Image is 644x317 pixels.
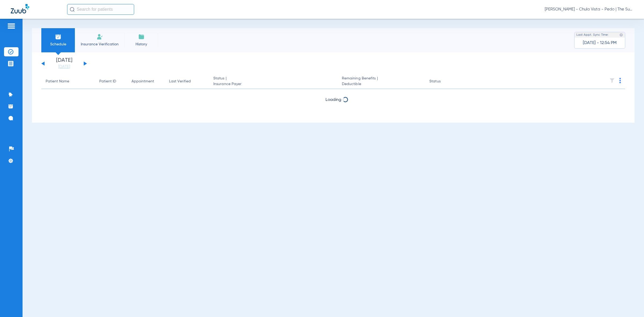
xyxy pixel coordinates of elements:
[169,79,205,84] div: Last Verified
[67,4,134,15] input: Search for patients
[99,79,123,84] div: Patient ID
[213,81,333,87] span: Insurance Payer
[169,79,191,84] div: Last Verified
[55,34,61,40] img: Schedule
[545,7,633,12] span: [PERSON_NAME] - Chula Vista - Pedo | The Super Dentists
[342,81,421,87] span: Deductible
[11,4,29,13] img: Zuub Logo
[45,42,71,47] span: Schedule
[209,74,338,89] th: Status |
[99,79,116,84] div: Patient ID
[425,74,461,89] th: Status
[46,79,69,84] div: Patient Name
[338,74,425,89] th: Remaining Benefits |
[609,78,615,83] img: filter.svg
[325,98,341,102] span: Loading
[46,79,91,84] div: Patient Name
[131,79,160,84] div: Appointment
[7,23,16,29] img: hamburger-icon
[583,40,617,46] span: [DATE] - 12:54 PM
[129,42,154,47] span: History
[97,34,103,40] img: Manual Insurance Verification
[619,33,623,37] img: last sync help info
[619,78,621,83] img: group-dot-blue.svg
[138,34,145,40] img: History
[70,7,75,12] img: Search Icon
[48,64,80,70] a: [DATE]
[48,58,80,70] li: [DATE]
[79,42,120,47] span: Insurance Verification
[576,32,609,38] span: Last Appt. Sync Time:
[131,79,154,84] div: Appointment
